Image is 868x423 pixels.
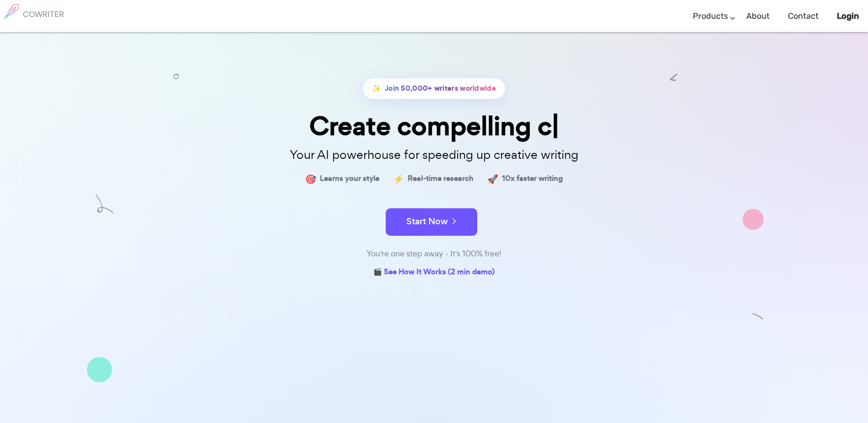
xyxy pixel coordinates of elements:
[87,357,112,382] img: shape
[502,172,563,185] span: 10x faster writing
[752,311,764,322] img: shape
[305,172,316,185] span: 🎯
[393,172,404,185] span: ⚡
[96,195,113,213] img: shape
[23,10,64,18] h6: COWRITER
[837,11,859,21] b: Login
[487,172,498,185] span: 🚀
[173,74,179,79] img: shape
[205,145,663,165] p: Your AI powerhouse for speeding up creative writing
[693,3,728,30] a: Products
[743,209,764,230] img: shape
[205,247,663,260] div: You're one step away - It's 100% free!
[837,3,859,30] a: Login
[385,82,496,95] span: Join 50,000+ writers worldwide
[746,3,770,30] a: About
[320,172,379,185] span: Learns your style
[788,3,819,30] a: Contact
[205,113,663,139] div: Create compelling c
[408,172,474,185] span: Real-time research
[373,266,495,280] a: 🎬 See How It Works (2 min demo)
[386,208,477,236] button: Start Now
[670,74,677,81] img: shape
[372,82,381,95] span: ✨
